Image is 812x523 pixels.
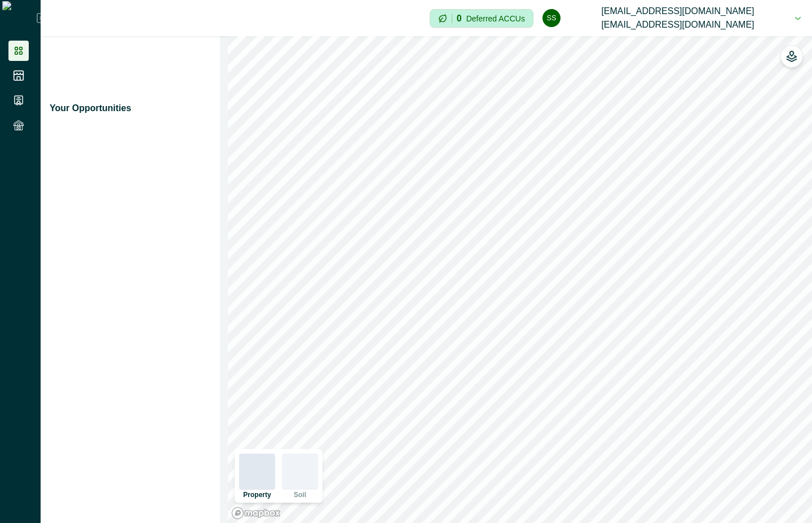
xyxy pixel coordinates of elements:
[2,1,37,35] img: Logo
[466,14,525,23] p: Deferred ACCUs
[294,491,306,498] p: Soil
[231,507,281,520] a: Mapbox logo
[243,491,271,498] p: Property
[50,102,131,115] p: Your Opportunities
[457,14,462,23] p: 0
